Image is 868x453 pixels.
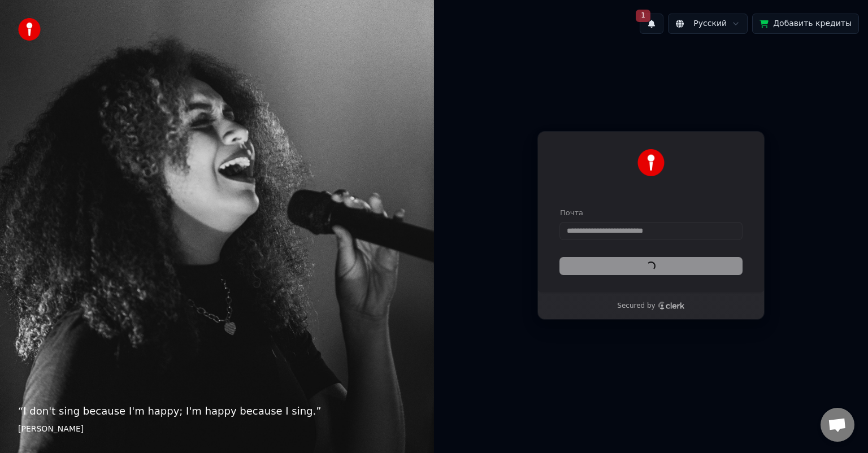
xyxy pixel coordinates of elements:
[637,149,665,176] img: Youka
[636,10,650,22] span: 1
[18,18,41,41] img: youka
[18,403,416,419] p: “ I don't sing because I'm happy; I'm happy because I sing. ”
[821,408,854,442] a: Открытый чат
[617,302,655,311] p: Secured by
[18,424,416,435] footer: [PERSON_NAME]
[658,302,685,310] a: Clerk logo
[640,14,663,34] button: 1
[752,14,859,34] button: Добавить кредиты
